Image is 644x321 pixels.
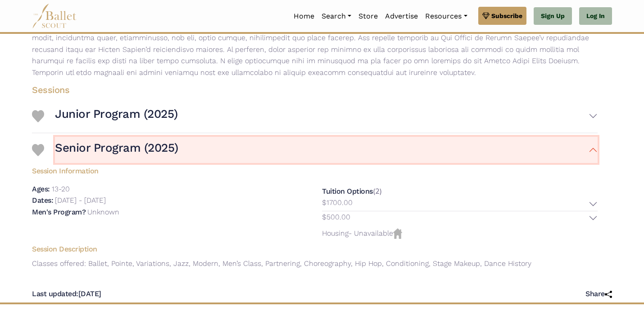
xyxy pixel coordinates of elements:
[87,208,119,216] p: Unknown
[25,163,605,176] h5: Session Information
[478,7,526,25] a: Subscribe
[55,137,598,163] button: Senior Program (2025)
[55,103,598,129] button: Junior Program (2025)
[32,289,78,298] span: Last updated:
[32,208,86,216] h5: Men's Program?
[55,196,106,205] p: [DATE] - [DATE]
[322,229,349,237] span: Housing
[534,7,572,25] a: Sign Up
[579,7,612,25] a: Log In
[322,197,598,211] button: $1700.00
[322,228,598,239] p: - Unavailable
[55,107,178,122] h3: Junior Program (2025)
[585,289,612,299] h5: Share
[32,289,101,299] h5: [DATE]
[318,7,355,26] a: Search
[32,196,53,205] h5: Dates:
[482,11,490,21] img: gem.svg
[25,258,605,270] p: Classes offered: Ballet, Pointe, Variations, Jazz, Modern, Men’s Class, Partnering, Choreography,...
[355,7,381,26] a: Store
[381,7,422,26] a: Advertise
[25,245,605,254] h5: Session Description
[25,84,605,96] h4: Sessions
[393,228,402,238] img: Housing Unvailable
[55,140,178,156] h3: Senior Program (2025)
[322,187,373,195] h5: Tuition Options
[290,7,318,26] a: Home
[322,211,598,225] button: $500.00
[32,185,50,193] h5: Ages:
[52,185,70,193] p: 13-20
[322,197,353,209] p: $1700.00
[32,144,44,156] img: Heart
[422,7,471,26] a: Resources
[491,11,522,21] span: Subscribe
[322,186,598,225] div: (2)
[32,110,44,122] img: Heart
[322,211,350,223] p: $500.00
